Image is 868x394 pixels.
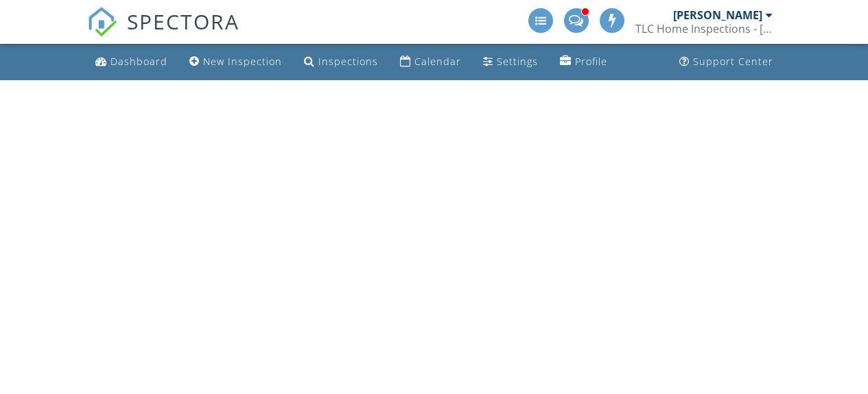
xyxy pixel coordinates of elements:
img: The Best Home Inspection Software - Spectora [87,7,117,37]
div: [PERSON_NAME] [673,8,762,22]
a: Support Center [674,49,779,75]
div: Dashboard [110,55,167,68]
div: Profile [575,55,607,68]
div: Calendar [414,55,461,68]
a: New Inspection [184,49,288,75]
a: Settings [478,49,543,75]
a: SPECTORA [87,19,239,47]
a: Calendar [395,49,467,75]
a: Profile [554,49,613,75]
div: New Inspection [203,55,282,68]
div: Settings [497,55,538,68]
span: SPECTORA [127,7,239,36]
a: Inspections [298,49,384,75]
div: TLC Home Inspections - Austin [635,22,773,36]
div: Inspections [318,55,378,68]
a: Dashboard [90,49,173,75]
div: Support Center [693,55,773,68]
